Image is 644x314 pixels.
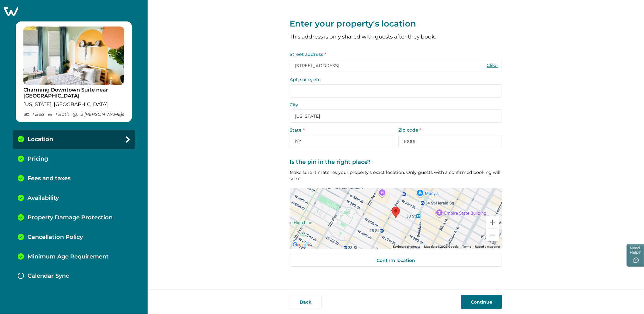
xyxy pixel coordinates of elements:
[424,245,458,248] span: Map data ©2025 Google
[28,195,59,202] p: Availability
[398,128,498,132] label: Zip code
[290,34,502,39] p: This address is only shared with guests after they book.
[28,214,113,221] p: Property Damage Protection
[290,254,502,267] button: Confirm location
[461,295,502,309] button: Continue
[23,101,124,108] p: [US_STATE], [GEOGRAPHIC_DATA]
[290,103,498,107] label: City
[23,27,124,85] img: propertyImage_Charming Downtown Suite near Convention Center
[28,175,71,182] p: Fees and taxes
[486,216,499,228] button: Zoom in
[290,295,322,309] button: Back
[393,245,420,249] button: Keyboard shortcuts
[290,19,502,29] p: Enter your property's location
[290,159,498,166] label: Is the pin in the right place?
[291,241,312,249] a: Open this area in Google Maps (opens a new window)
[28,234,83,241] p: Cancellation Policy
[486,229,499,241] button: Zoom out
[462,245,471,248] a: Terms (opens in new tab)
[28,136,53,143] p: Location
[47,112,69,117] p: 1 Bath
[23,112,44,117] p: 1 Bed
[23,87,124,99] p: Charming Downtown Suite near [GEOGRAPHIC_DATA]
[290,128,389,132] label: State
[475,245,500,248] a: Report a map error
[28,156,48,163] p: Pricing
[72,112,124,117] p: 2 [PERSON_NAME] s
[291,241,312,249] img: Google
[28,273,69,280] p: Calendar Sync
[486,62,499,68] button: Clear
[290,169,502,182] p: Make sure it matches your property’s exact location. Only guests with a confirmed booking will se...
[290,77,498,82] label: Apt, suite, etc
[28,253,109,260] p: Minimum Age Requirement
[290,52,498,56] label: Street address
